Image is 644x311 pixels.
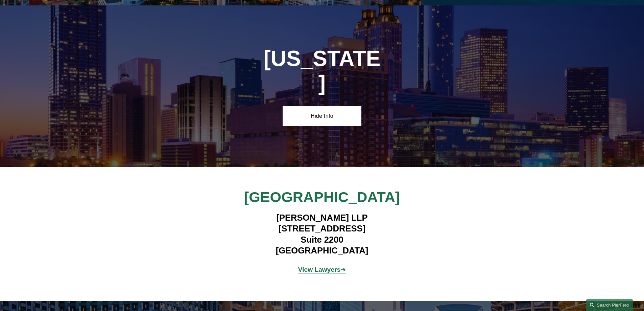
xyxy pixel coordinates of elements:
[244,189,400,205] span: [GEOGRAPHIC_DATA]
[283,106,361,126] a: Hide Info
[298,266,346,273] span: ➔
[298,266,346,273] a: View Lawyers➔
[586,299,633,311] a: Search this site
[223,212,421,256] h4: [PERSON_NAME] LLP [STREET_ADDRESS] Suite 2200 [GEOGRAPHIC_DATA]
[298,266,341,273] strong: View Lawyers
[263,46,381,96] h1: [US_STATE]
